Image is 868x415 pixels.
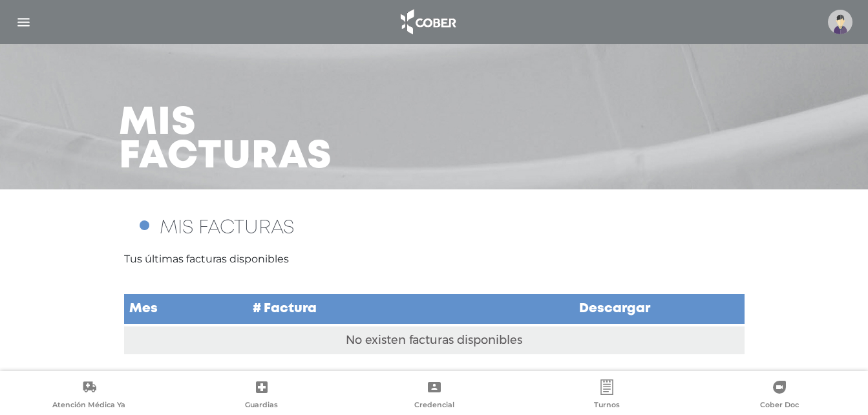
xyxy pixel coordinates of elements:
[248,293,485,325] td: # Factura
[124,293,248,325] td: Mes
[119,107,332,174] h3: Mis facturas
[124,325,745,355] td: No existen facturas disponibles
[245,400,278,412] span: Guardias
[175,379,348,412] a: Guardias
[348,379,520,412] a: Credencial
[3,379,175,412] a: Atención Médica Ya
[520,379,693,412] a: Turnos
[760,400,799,412] span: Cober Doc
[485,293,745,325] td: Descargar
[594,400,620,412] span: Turnos
[16,14,32,30] img: Cober_menu-lines-white.svg
[160,219,294,237] span: MIS FACTURAS
[414,400,454,412] span: Credencial
[124,251,745,267] p: Tus últimas facturas disponibles
[52,400,125,412] span: Atención Médica Ya
[394,6,461,37] img: logo_cober_home-white.png
[828,10,852,34] img: profile-placeholder.svg
[693,379,865,412] a: Cober Doc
